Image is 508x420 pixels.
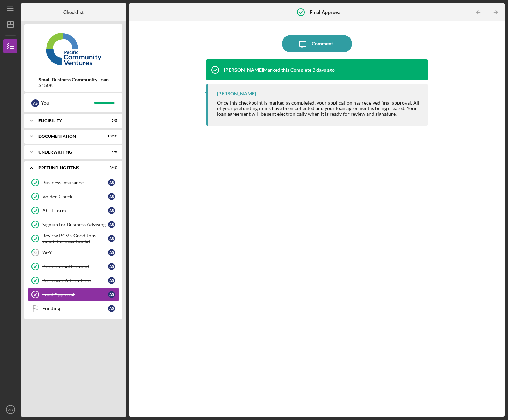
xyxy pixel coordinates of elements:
b: Small Business Community Loan [38,77,109,83]
a: Final ApprovalAS [28,287,119,301]
div: A S [31,99,39,107]
a: Business InsuranceAS [28,176,119,190]
div: Funding [42,306,108,311]
b: Final Approval [310,9,342,15]
a: Borrower AttestationsAS [28,273,119,287]
div: A S [108,235,115,242]
div: A S [108,263,115,270]
time: 2025-08-29 20:17 [312,67,335,73]
div: A S [108,291,115,298]
div: Comment [312,35,333,52]
div: A S [108,277,115,284]
a: FundingAS [28,301,119,315]
div: Promotional Consent [42,264,108,269]
div: Business Insurance [42,180,108,185]
div: A S [108,305,115,312]
div: $150K [38,83,109,88]
div: A S [108,193,115,200]
div: 5 / 5 [105,119,117,123]
a: Promotional ConsentAS [28,259,119,273]
a: Review PCV's Good Jobs, Good Business ToolkitAS [28,232,119,245]
div: [PERSON_NAME] [217,91,256,97]
button: AS [3,403,17,417]
div: 10 / 10 [105,134,117,138]
div: Eligibility [38,119,100,123]
a: 23W-9AS [28,245,119,259]
div: Final Approval [42,292,108,297]
div: Borrower Attestations [42,278,108,283]
div: W-9 [42,250,108,255]
div: Underwriting [38,150,100,154]
div: 8 / 10 [105,166,117,170]
div: ACH Form [42,208,108,213]
div: A S [108,221,115,228]
div: A S [108,249,115,256]
div: Once this checkpoint is marked as completed, your application has received final approval. All of... [217,100,420,117]
div: You [41,97,94,109]
div: Sign up for Business Advising [42,222,108,227]
a: ACH FormAS [28,204,119,218]
div: Voided Check [42,194,108,199]
b: Checklist [63,9,84,15]
text: AS [8,408,13,412]
div: A S [108,207,115,214]
a: Sign up for Business AdvisingAS [28,218,119,232]
div: A S [108,179,115,186]
a: Voided CheckAS [28,190,119,204]
button: Comment [282,35,352,52]
tspan: 23 [33,250,37,255]
img: Product logo [24,28,122,70]
div: Review PCV's Good Jobs, Good Business Toolkit [42,233,108,244]
div: Prefunding Items [38,166,100,170]
div: [PERSON_NAME] Marked this Complete [224,67,311,73]
div: Documentation [38,134,100,138]
div: 5 / 5 [105,150,117,154]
